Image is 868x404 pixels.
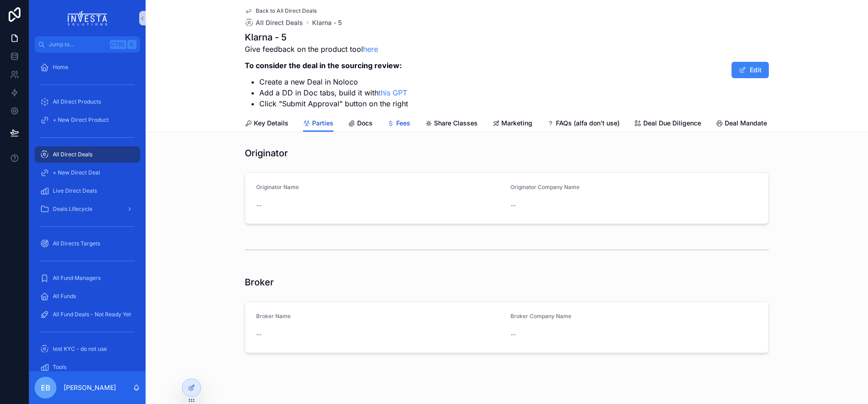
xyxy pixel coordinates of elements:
[259,76,408,87] li: Create a new Deal in Noloco
[53,311,131,318] span: All Fund Deals - Not Ready Yet
[68,11,107,25] img: App logo
[245,276,274,289] h1: Broker
[53,98,101,105] span: All Direct Products
[110,40,126,49] span: Ctrl
[245,7,317,15] a: Back to All Direct Deals
[348,115,373,133] a: Docs
[35,94,140,110] a: All Direct Products
[49,41,106,48] span: Jump to...
[492,115,532,133] a: Marketing
[716,115,821,133] a: Deal Mandate ( (alfa don't use))
[35,201,140,217] a: Deals Lifecycle
[53,345,107,353] span: test KYC - do not use
[35,59,140,75] a: Home
[35,288,140,304] a: All Funds
[547,115,620,133] a: FAQs (alfa don't use)
[396,119,410,128] span: Fees
[425,115,478,133] a: Share Classes
[53,169,100,176] span: + New Direct Deal
[256,184,299,190] span: Originator Name
[245,31,408,44] h1: Klarna - 5
[35,146,140,163] a: All Direct Deals
[35,341,140,357] a: test KYC - do not use
[35,183,140,199] a: Live Direct Deals
[128,41,136,48] span: K
[501,119,532,128] span: Marketing
[256,201,262,210] span: --
[35,165,140,181] a: + New Direct Deal
[378,88,407,97] a: this GPT
[312,119,333,128] span: Parties
[29,53,146,371] div: scrollable content
[41,382,50,393] span: EB
[35,36,140,53] button: Jump to...CtrlK
[510,201,516,210] span: --
[259,98,408,109] li: Click "Submit Approval" button on the right
[245,147,288,160] h1: Originator
[312,18,342,27] a: Klarna - 5
[35,359,140,375] a: Tools
[256,7,317,15] span: Back to All Direct Deals
[53,240,100,247] span: All Directs Targets
[725,119,821,128] span: Deal Mandate ( (alfa don't use))
[363,45,378,54] a: here
[53,293,76,300] span: All Funds
[64,383,116,392] p: [PERSON_NAME]
[53,274,101,282] span: All Fund Managers
[53,64,68,71] span: Home
[245,18,303,27] a: All Direct Deals
[510,330,516,339] span: --
[434,119,478,128] span: Share Classes
[53,151,92,158] span: All Direct Deals
[35,306,140,323] a: All Fund Deals - Not Ready Yet
[53,116,109,124] span: + New Direct Product
[556,119,620,128] span: FAQs (alfa don't use)
[35,270,140,286] a: All Fund Managers
[643,119,701,128] span: Deal Due Diligence
[357,119,373,128] span: Docs
[53,187,97,195] span: Live Direct Deals
[256,18,303,27] span: All Direct Deals
[53,364,66,371] span: Tools
[732,62,769,78] button: Edit
[510,184,580,190] span: Originator Company Name
[245,61,402,70] strong: To consider the deal in the sourcing review:
[387,115,410,133] a: Fees
[254,119,288,128] span: Key Details
[634,115,701,133] a: Deal Due Diligence
[256,313,291,319] span: Broker Name
[53,205,92,213] span: Deals Lifecycle
[303,115,333,132] a: Parties
[245,115,288,133] a: Key Details
[35,112,140,128] a: + New Direct Product
[245,44,408,55] p: Give feedback on the product tool
[256,330,262,339] span: --
[259,87,408,98] li: Add a DD in Doc tabs, build it with
[510,313,571,319] span: Broker Company Name
[35,235,140,252] a: All Directs Targets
